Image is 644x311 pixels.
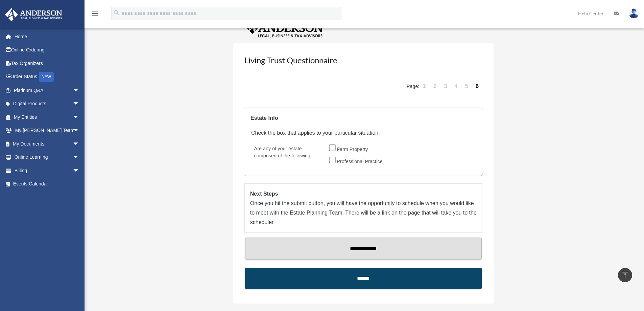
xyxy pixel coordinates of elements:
a: 4 [451,76,461,96]
a: My [PERSON_NAME] Teamarrow_drop_down [5,124,90,137]
span: arrow_drop_down [73,137,86,151]
a: My Documentsarrow_drop_down [5,137,90,151]
div: Estate Info [251,113,474,123]
a: Events Calendar [5,177,90,191]
a: Platinum Q&Aarrow_drop_down [5,84,90,97]
a: 3 [441,76,450,96]
span: arrow_drop_down [73,151,86,164]
a: Order StatusNEW [5,70,90,84]
span: arrow_drop_down [73,110,86,124]
span: arrow_drop_down [73,164,86,178]
a: Billingarrow_drop_down [5,164,90,177]
label: Professional Practice [335,156,385,167]
a: 1 [420,76,429,96]
label: Farm Property [335,145,371,155]
span: Page: [407,84,420,89]
i: vertical_align_top [621,271,629,279]
span: arrow_drop_down [73,97,86,111]
label: Are any of your estate comprised of the following: [251,145,324,169]
strong: Next Steps [250,191,278,197]
a: vertical_align_top [618,268,632,282]
span: arrow_drop_down [73,124,86,138]
p: Once you hit the submit button, you will have the opportunity to schedule when you would like to ... [250,199,477,227]
div: NEW [39,72,54,82]
a: Tax Organizers [5,57,90,70]
i: search [113,9,120,17]
a: Online Ordering [5,43,90,57]
img: User Pic [629,8,639,18]
img: Anderson Advisors Platinum Portal [3,8,64,21]
span: arrow_drop_down [73,84,86,97]
a: 5 [462,76,472,96]
a: Digital Productsarrow_drop_down [5,97,90,111]
a: 6 [473,76,482,96]
a: menu [91,12,99,18]
i: menu [91,9,99,18]
a: Online Learningarrow_drop_down [5,151,90,164]
a: 2 [430,76,440,96]
a: Home [5,30,90,43]
a: My Entitiesarrow_drop_down [5,110,90,124]
h3: Living Trust Questionnaire [244,54,483,71]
